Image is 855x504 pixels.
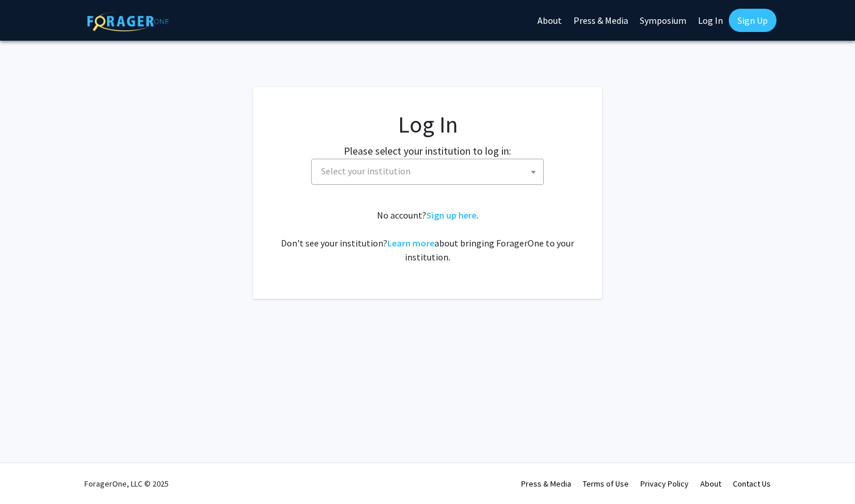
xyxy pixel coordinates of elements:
[344,143,511,159] label: Please select your institution to log in:
[521,478,571,489] a: Press & Media
[84,463,169,504] div: ForagerOne, LLC © 2025
[276,110,579,138] h1: Log In
[321,165,411,177] span: Select your institution
[640,478,689,489] a: Privacy Policy
[426,209,476,221] a: Sign up here
[583,478,629,489] a: Terms of Use
[276,208,579,264] div: No account? . Don't see your institution? about bringing ForagerOne to your institution.
[729,9,776,32] a: Sign Up
[700,478,721,489] a: About
[387,237,434,249] a: Learn more about bringing ForagerOne to your institution
[733,478,771,489] a: Contact Us
[87,11,169,31] img: ForagerOne Logo
[316,159,543,183] span: Select your institution
[311,159,544,185] span: Select your institution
